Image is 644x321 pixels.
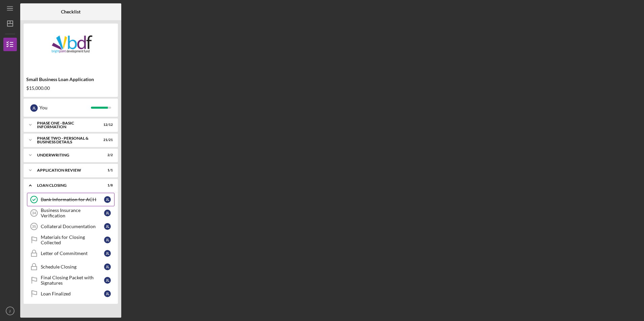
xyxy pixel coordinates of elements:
div: Underwriting [37,153,96,157]
div: j l [104,290,111,297]
div: j l [104,223,111,230]
div: j l [104,250,111,257]
div: Materials for Closing Collected [41,235,104,245]
div: 1 / 1 [101,168,113,172]
div: j l [104,263,111,270]
a: 35Collateral Documentationjl [27,220,115,233]
div: Application Review [37,168,96,172]
img: Product logo [24,27,118,67]
a: Bank Information for ACHjl [27,193,115,206]
a: Loan Finalizedjl [27,287,115,300]
div: Final Closing Packet with Signatures [41,275,104,286]
div: j l [104,277,111,284]
div: 2 / 2 [101,153,113,157]
div: j l [104,196,111,203]
div: Phase One - Basic Information [37,121,96,129]
div: Letter of Commitment [41,251,104,256]
div: Schedule Closing [41,264,104,270]
tspan: 35 [32,224,36,228]
button: jl [3,304,17,318]
a: Letter of Commitmentjl [27,247,115,260]
div: 12 / 12 [101,123,113,127]
div: $15,000.00 [26,85,115,91]
div: j l [104,237,111,243]
a: 34Business Insurance Verificationjl [27,206,115,220]
div: j l [30,104,38,112]
div: Bank Information for ACH [41,197,104,202]
div: PHASE TWO - PERSONAL & BUSINESS DETAILS [37,136,96,144]
b: Checklist [61,9,80,14]
div: Small Business Loan Application [26,77,115,82]
div: You [39,102,91,113]
text: jl [9,309,11,313]
a: Schedule Closingjl [27,260,115,274]
div: 1 / 8 [101,183,113,187]
a: Final Closing Packet with Signaturesjl [27,274,115,287]
div: Loan Closing [37,183,96,187]
div: j l [104,210,111,216]
tspan: 34 [32,211,36,215]
div: 21 / 21 [101,138,113,142]
div: Loan Finalized [41,291,104,296]
a: Materials for Closing Collectedjl [27,233,115,247]
div: Business Insurance Verification [41,208,104,218]
div: Collateral Documentation [41,224,104,229]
